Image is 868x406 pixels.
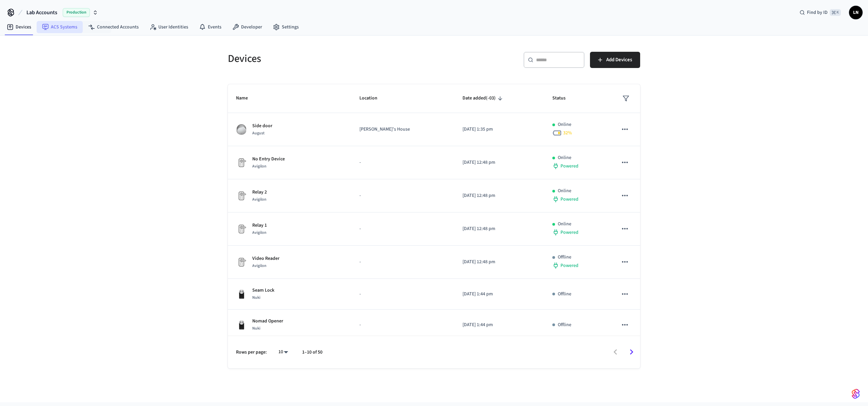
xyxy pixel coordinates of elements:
p: [DATE] 12:48 pm [462,192,536,199]
p: No Entry Device [252,156,285,163]
p: Online [558,121,571,128]
p: - [359,291,446,298]
p: Nomad Opener [252,318,283,325]
p: Relay 1 [252,222,267,229]
p: - [359,225,446,232]
span: Nuki [252,295,260,300]
span: Production [63,8,90,17]
button: LN [849,6,863,19]
h5: Devices [228,52,430,66]
span: ⌘ K [830,9,841,16]
p: 1–10 of 50 [302,349,322,356]
span: Powered [560,163,578,170]
span: Lab Accounts [26,8,57,17]
span: LN [850,6,862,19]
img: Placeholder Lock Image [236,224,247,234]
p: Seam Lock [252,287,274,294]
span: Name [236,93,257,104]
span: Powered [560,196,578,203]
p: Online [558,187,571,195]
p: Offline [558,254,571,261]
p: [PERSON_NAME]'s House [359,126,446,133]
p: [DATE] 12:48 pm [462,225,536,232]
p: - [359,159,446,166]
img: Placeholder Lock Image [236,157,247,168]
a: Connected Accounts [83,21,144,33]
a: Events [194,21,227,33]
p: [DATE] 1:44 pm [462,321,536,329]
span: Powered [560,262,578,269]
span: 32 % [563,130,572,136]
div: Find by ID⌘ K [794,6,846,19]
span: Avigilon [252,263,267,269]
img: Placeholder Lock Image [236,257,247,268]
span: Avigilon [252,163,267,169]
a: Devices [1,21,37,33]
div: 10 [275,347,291,357]
span: Status [552,93,574,104]
p: Rows per page: [236,349,267,356]
p: Offline [558,291,571,298]
p: Side door [252,122,272,130]
button: Add Devices [590,52,640,68]
a: ACS Systems [37,21,83,33]
img: SeamLogoGradient.69752ec5.svg [852,388,860,399]
p: Relay 2 [252,189,267,196]
a: User Identities [144,21,194,33]
img: August Smart Lock (AUG-SL03-C02-S03) [236,124,247,135]
span: August [252,130,264,136]
p: - [359,192,446,199]
p: Video Reader [252,255,279,262]
a: Developer [227,21,268,33]
span: Location [359,93,386,104]
button: Go to next page [624,344,639,360]
img: Nuki Smart Lock 3.0 Pro Black, Front [236,289,247,299]
img: Nuki Smart Lock 3.0 Pro Black, Front [236,319,247,330]
p: [DATE] 1:44 pm [462,291,536,298]
p: [DATE] 1:35 pm [462,126,536,133]
p: Offline [558,321,571,329]
p: - [359,321,446,329]
span: Add Devices [606,55,632,64]
span: Powered [560,229,578,236]
span: Avigilon [252,197,267,202]
a: Settings [268,21,304,33]
span: Nuki [252,325,260,331]
p: Online [558,221,571,228]
img: Placeholder Lock Image [236,190,247,201]
p: [DATE] 12:48 pm [462,258,536,266]
span: Date added(-03) [462,93,505,104]
span: Find by ID [807,9,828,16]
p: [DATE] 12:48 pm [462,159,536,166]
span: Avigilon [252,230,267,235]
p: Online [558,154,571,161]
p: - [359,258,446,266]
